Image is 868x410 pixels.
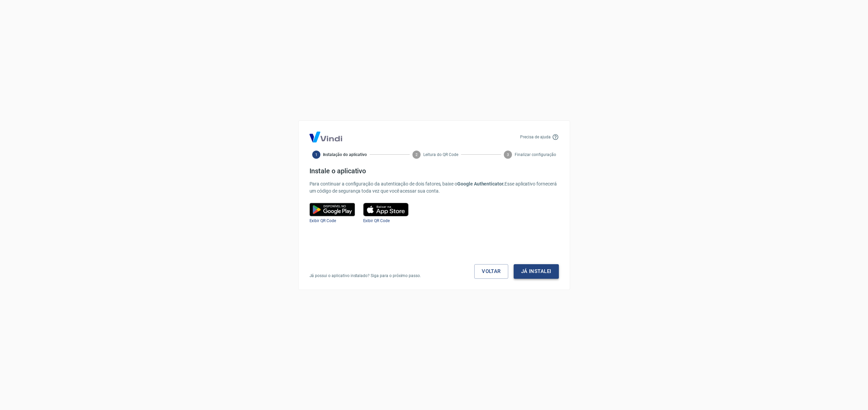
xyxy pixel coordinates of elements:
[309,273,421,279] p: Já possui o aplicativo instalado? Siga para o próximo passo.
[309,132,342,142] img: Logo Vind
[415,152,418,157] text: 2
[515,152,556,158] span: Finalizar configuração
[363,218,390,223] a: Exibir QR Code
[363,203,409,216] img: play
[507,152,509,157] text: 3
[309,167,559,175] h4: Instale o aplicativo
[323,152,367,158] span: Instalação do aplicativo
[514,264,559,278] button: Já instalei
[457,181,504,187] b: Google Authenticator.
[423,152,458,158] span: Leitura do QR Code
[309,180,559,195] p: Para continuar a configuração da autenticação de dois fatores, baixe o Esse aplicativo fornecerá ...
[309,218,336,223] a: Exibir QR Code
[474,264,508,278] a: Voltar
[309,203,355,216] img: google play
[520,134,550,140] p: Precisa de ajuda
[315,152,317,157] text: 1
